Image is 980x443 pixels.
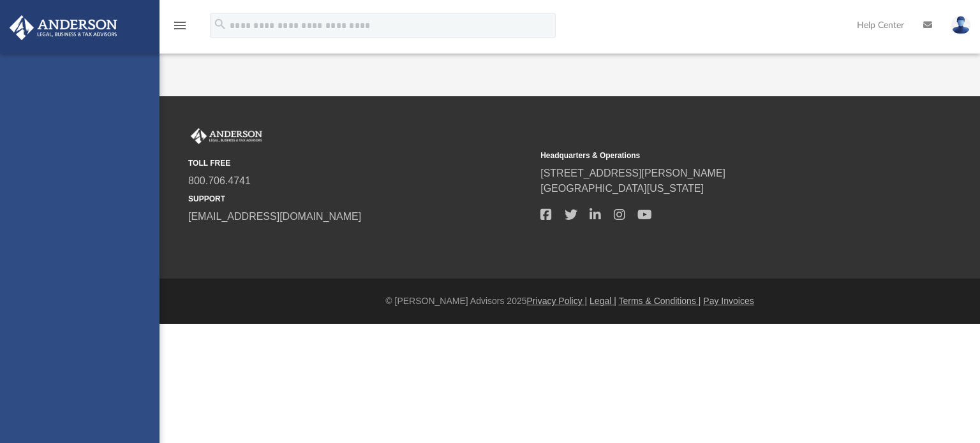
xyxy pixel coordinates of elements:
a: Legal | [590,296,616,306]
img: Anderson Advisors Platinum Portal [188,128,265,145]
div: © [PERSON_NAME] Advisors 2025 [160,294,980,308]
a: Pay Invoices [703,296,754,306]
a: 800.706.4741 [188,175,251,186]
small: TOLL FREE [188,157,531,169]
img: Anderson Advisors Platinum Portal [6,15,121,40]
a: Terms & Conditions | [619,296,701,306]
small: Headquarters & Operations [540,150,884,161]
a: [GEOGRAPHIC_DATA][US_STATE] [540,183,704,194]
a: [STREET_ADDRESS][PERSON_NAME] [540,168,725,178]
a: Privacy Policy | [527,296,588,306]
i: menu [172,18,188,33]
img: User Pic [951,16,970,34]
a: [EMAIL_ADDRESS][DOMAIN_NAME] [188,211,361,222]
small: SUPPORT [188,193,531,205]
i: search [213,17,227,31]
a: menu [172,24,188,33]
